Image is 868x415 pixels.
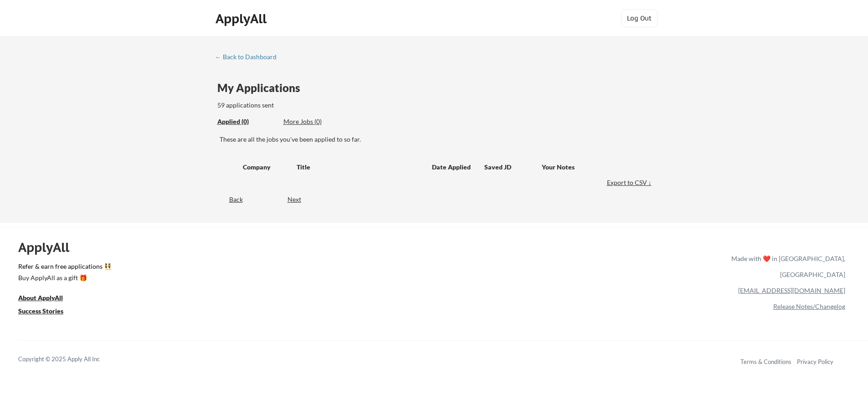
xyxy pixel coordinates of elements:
[773,302,845,310] a: Release Notes/Changelog
[607,178,654,187] div: Export to CSV ↓
[797,358,833,365] a: Privacy Policy
[220,135,654,144] div: These are all the jobs you've been applied to so far.
[432,163,472,172] div: Date Applied
[283,117,350,127] div: These are job applications we think you'd be a good fit for, but couldn't apply you to automatica...
[288,195,312,204] div: Next
[215,54,283,60] div: ← Back to Dashboard
[18,306,76,318] a: Success Stories
[738,287,845,294] a: [EMAIL_ADDRESS][DOMAIN_NAME]
[217,101,394,110] div: 59 applications sent
[297,163,423,172] div: Title
[18,355,123,364] div: Copyright © 2025 Apply All Inc
[215,53,283,62] a: ← Back to Dashboard
[728,251,845,282] div: Made with ❤️ in [GEOGRAPHIC_DATA], [GEOGRAPHIC_DATA]
[484,159,542,175] div: Saved JD
[18,240,80,255] div: ApplyAll
[18,275,109,281] div: Buy ApplyAll as a gift 🎁
[740,358,791,365] a: Terms & Conditions
[18,293,76,304] a: About ApplyAll
[542,163,646,172] div: Your Notes
[18,294,63,302] u: About ApplyAll
[621,9,657,27] button: Log Out
[18,263,541,273] a: Refer & earn free applications 👯‍♀️
[216,11,269,26] div: ApplyAll
[215,195,243,204] div: Back
[283,117,350,126] div: More Jobs (0)
[18,307,63,315] u: Success Stories
[243,163,288,172] div: Company
[18,273,109,284] a: Buy ApplyAll as a gift 🎁
[217,117,277,126] div: Applied (0)
[217,82,308,93] div: My Applications
[217,117,277,127] div: These are all the jobs you've been applied to so far.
